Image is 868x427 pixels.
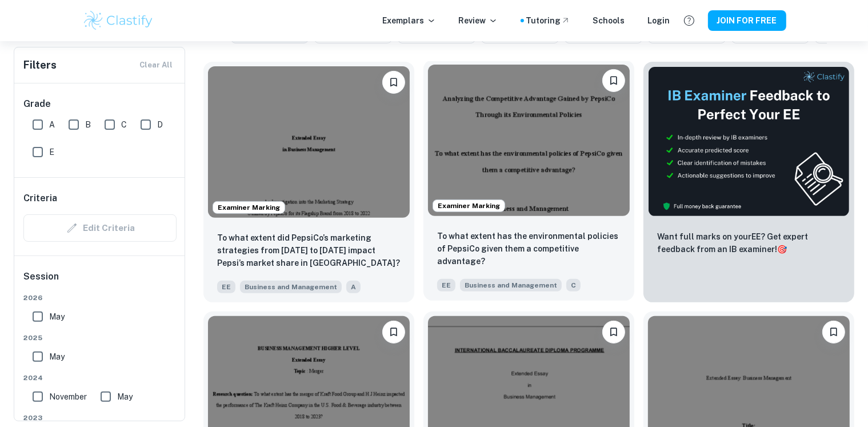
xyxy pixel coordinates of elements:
span: Examiner Marking [213,202,285,213]
span: A [49,118,55,131]
a: Examiner MarkingPlease log in to bookmark exemplarsTo what extent has the environmental policies ... [423,62,634,302]
span: Business and Management [460,279,562,292]
span: C [566,279,581,292]
span: Examiner Marking [433,201,505,211]
img: Clastify logo [82,9,155,32]
span: D [157,118,163,131]
span: May [49,310,65,323]
p: Review [459,14,498,27]
div: Criteria filters are unavailable when searching by topic [23,214,177,242]
span: E [49,146,54,158]
span: A [346,281,361,293]
button: Please log in to bookmark exemplars [822,321,845,344]
h6: Filters [23,57,57,73]
a: ThumbnailWant full marks on yourEE? Get expert feedback from an IB examiner! [643,62,854,302]
a: Schools [593,14,625,27]
button: Please log in to bookmark exemplars [602,69,625,92]
a: Tutoring [526,14,570,27]
span: November [49,390,87,403]
img: Business and Management EE example thumbnail: To what extent did PepsiCo’s marketing s [208,66,410,218]
span: EE [217,281,235,293]
span: 2025 [23,333,177,343]
img: Thumbnail [648,66,850,217]
p: To what extent has the environmental policies of PepsiCo given them a competitive advantage? [437,230,621,268]
span: 2023 [23,413,177,423]
span: 2026 [23,293,177,303]
span: 2024 [23,373,177,383]
a: Examiner MarkingPlease log in to bookmark exemplarsTo what extent did PepsiCo’s marketing strateg... [203,62,414,302]
button: Help and Feedback [679,11,699,30]
button: Please log in to bookmark exemplars [602,321,625,344]
span: May [117,390,133,403]
a: Login [648,14,670,27]
img: Business and Management EE example thumbnail: To what extent has the environmental pol [428,65,630,216]
span: EE [437,279,455,292]
p: Exemplars [383,14,436,27]
span: B [85,118,91,131]
button: JOIN FOR FREE [708,10,786,31]
span: May [49,350,65,363]
span: Business and Management [240,281,342,293]
span: C [121,118,127,131]
button: Please log in to bookmark exemplars [382,71,405,94]
h6: Grade [23,97,177,111]
h6: Criteria [23,191,57,205]
button: Please log in to bookmark exemplars [382,321,405,344]
p: To what extent did PepsiCo’s marketing strategies from 2018 to 2022 impact Pepsi’s market share i... [217,232,401,269]
p: Want full marks on your EE ? Get expert feedback from an IB examiner! [657,230,841,256]
h6: Session [23,270,177,293]
span: 🎯 [777,245,787,254]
